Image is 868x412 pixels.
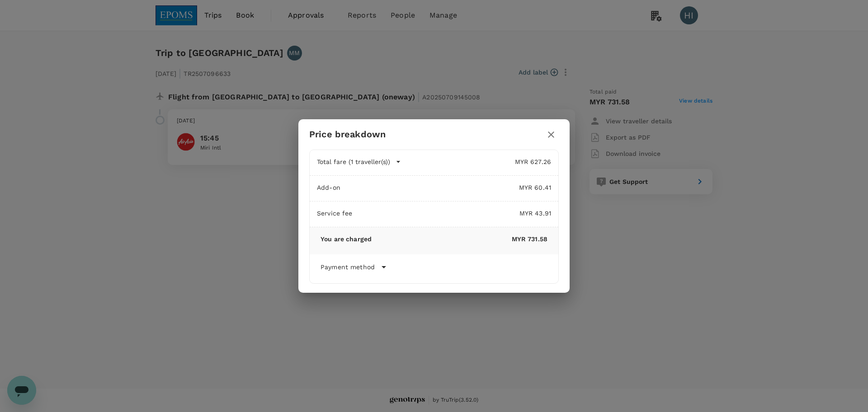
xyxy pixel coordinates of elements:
p: You are charged [321,234,372,243]
p: Service fee [317,209,353,218]
button: Total fare (1 traveller(s)) [317,157,401,166]
h6: Price breakdown [309,127,386,141]
p: MYR 731.58 [372,234,547,243]
p: Total fare (1 traveller(s)) [317,157,390,166]
p: MYR 60.41 [340,183,551,192]
p: Payment method [321,262,375,272]
p: MYR 43.91 [353,209,551,218]
p: MYR 627.26 [401,157,551,166]
p: Add-on [317,183,340,192]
